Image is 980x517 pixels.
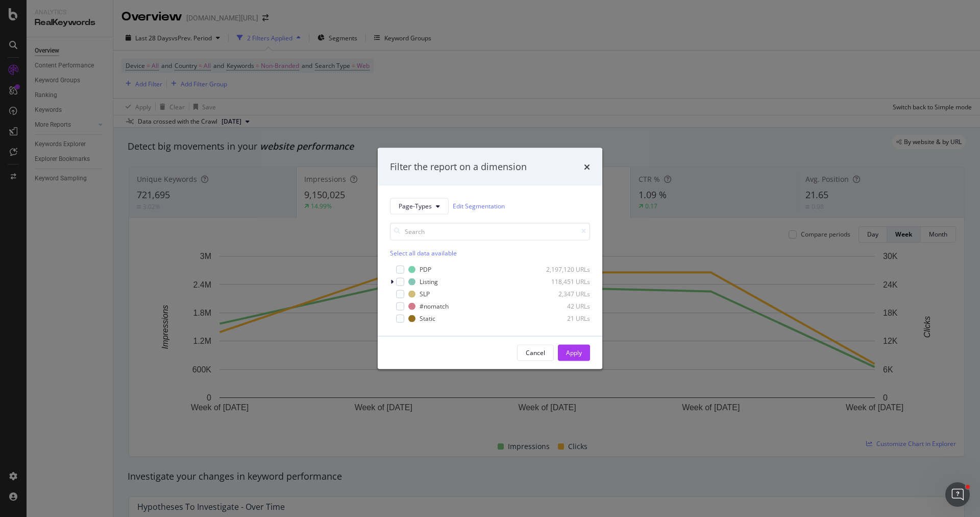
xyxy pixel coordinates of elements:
[390,248,590,257] div: Select all data available
[390,160,527,174] div: Filter the report on a dimension
[558,344,590,361] button: Apply
[540,290,590,298] div: 2,347 URLs
[540,277,590,286] div: 118,451 URLs
[420,302,449,311] div: #nomatch
[453,201,505,212] a: Edit Segmentation
[584,160,590,174] div: times
[566,348,582,357] div: Apply
[945,482,970,507] iframe: Intercom live chat
[390,222,590,240] input: Search
[540,265,590,274] div: 2,197,120 URLs
[378,148,602,369] div: modal
[526,348,545,357] div: Cancel
[517,344,554,361] button: Cancel
[420,314,435,323] div: Static
[420,277,438,286] div: Listing
[540,302,590,311] div: 42 URLs
[540,314,590,323] div: 21 URLs
[399,202,432,210] span: Page-Types
[390,198,449,214] button: Page-Types
[420,265,431,274] div: PDP
[420,290,430,298] div: SLP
